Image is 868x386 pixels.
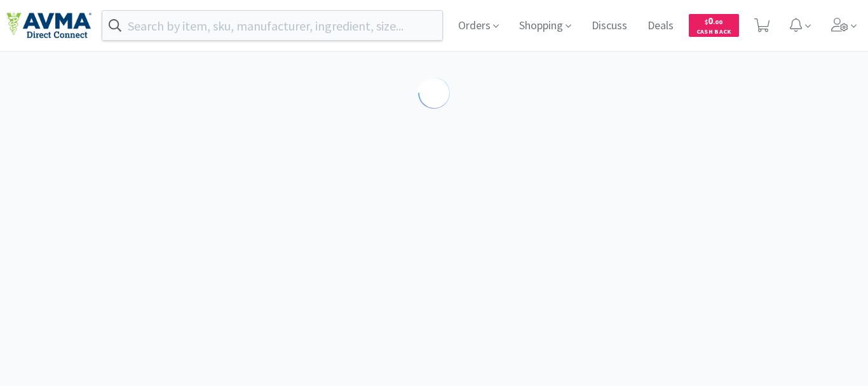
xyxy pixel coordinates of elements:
a: $0.00Cash Back [689,8,739,43]
span: $ [705,18,708,26]
a: Deals [642,20,679,32]
span: . 00 [713,18,722,26]
input: Search by item, sku, manufacturer, ingredient, size... [102,11,442,40]
span: 0 [705,15,722,27]
span: Cash Back [696,29,731,37]
img: e4e33dab9f054f5782a47901c742baa9_102.png [6,12,92,39]
a: Discuss [587,20,632,32]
